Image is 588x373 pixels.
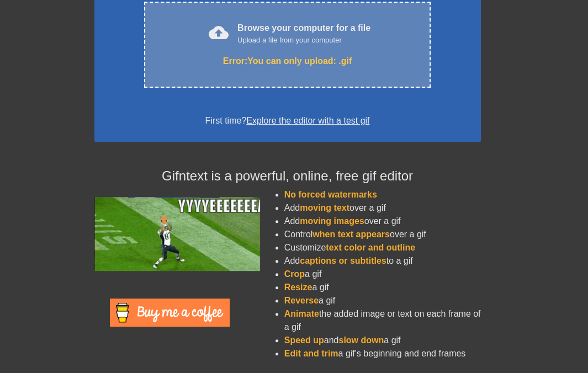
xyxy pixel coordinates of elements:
span: Resize [284,283,312,292]
h4: Gifntext is a powerful, online, free gif editor [94,168,481,184]
span: slow down [338,335,384,345]
li: and a gif [284,334,481,347]
li: a gif [284,294,481,307]
span: Crop [284,269,305,279]
li: Add over a gif [284,201,481,215]
li: a gif's beginning and end frames [284,347,481,360]
span: Animate [284,309,319,318]
li: a gif [284,268,481,281]
li: Add over a gif [284,215,481,228]
div: First time? [109,114,467,127]
div: Error: You can only upload: .gif [167,55,407,68]
span: text color and outline [326,243,415,252]
span: moving text [300,203,349,212]
span: when text appears [312,230,390,239]
span: cloud_upload [209,23,229,42]
a: Explore the editor with a test gif [246,116,369,125]
span: No forced watermarks [284,190,377,199]
span: captions or subtitles [300,256,386,265]
img: football_small.gif [94,197,260,271]
li: Add to a gif [284,254,481,268]
span: moving images [300,216,364,226]
span: Speed up [284,335,324,345]
img: Buy Me A Coffee [110,299,230,327]
span: Reverse [284,296,319,305]
li: the added image or text on each frame of a gif [284,307,481,334]
div: Upload a file from your computer [237,35,370,46]
li: Control over a gif [284,228,481,241]
div: Browse your computer for a file [237,22,370,46]
li: a gif [284,281,481,294]
span: Edit and trim [284,349,338,358]
li: Customize [284,241,481,254]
